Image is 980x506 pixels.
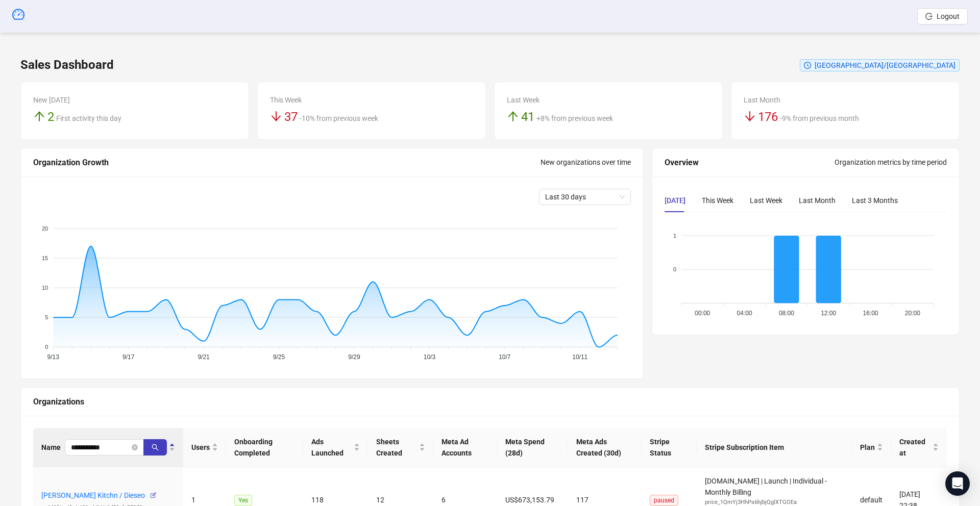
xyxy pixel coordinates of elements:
[937,12,960,20] span: Logout
[47,110,54,124] span: 2
[917,8,968,24] button: Logout
[56,114,121,122] span: First activity this day
[143,439,167,456] button: search
[821,310,837,317] tspan: 12:00
[433,428,497,467] th: Meta Ad Accounts
[673,232,676,238] tspan: 1
[33,156,541,169] div: Organization Growth
[300,114,378,122] span: -10% from previous week
[945,471,970,496] div: Open Intercom Messenger
[673,266,676,272] tspan: 0
[744,110,756,122] span: arrow-down
[899,436,930,459] span: Created at
[303,428,368,467] th: Ads Launched
[499,353,511,361] tspan: 10/7
[860,442,875,453] span: Plan
[152,444,159,451] span: search
[905,310,920,317] tspan: 20:00
[191,442,210,453] span: Users
[234,495,252,506] span: Yes
[20,57,114,73] h3: Sales Dashboard
[541,158,631,166] span: New organizations over time
[132,444,138,450] button: close-circle
[284,110,298,124] span: 37
[12,8,24,20] span: dashboard
[737,310,752,317] tspan: 04:00
[33,110,45,122] span: arrow-up
[536,114,613,122] span: +8% from previous week
[226,428,303,467] th: Onboarding Completed
[41,491,145,499] a: [PERSON_NAME] Kitchn / Dieseo
[835,158,947,166] span: Organization metrics by time period
[815,61,955,69] span: [GEOGRAPHIC_DATA]/[GEOGRAPHIC_DATA]
[42,285,48,291] tspan: 10
[545,189,625,205] span: Last 30 days
[47,353,60,361] tspan: 9/13
[424,353,436,361] tspan: 10/3
[702,195,733,206] div: This Week
[270,94,473,106] div: This Week
[521,110,534,124] span: 41
[750,195,782,206] div: Last Week
[33,94,236,106] div: New [DATE]
[804,62,811,69] span: clock-circle
[442,494,489,505] div: 6
[507,94,710,106] div: Last Week
[497,428,568,467] th: Meta Spend (28d)
[507,110,519,122] span: arrow-up
[183,428,226,467] th: Users
[122,353,135,361] tspan: 9/17
[198,353,210,361] tspan: 9/21
[572,353,587,361] tspan: 10/11
[45,344,48,350] tspan: 0
[45,314,48,320] tspan: 5
[697,428,852,467] th: Stripe Subscription Item
[270,110,282,122] span: arrow-down
[576,494,633,505] div: 117
[273,353,285,361] tspan: 9/25
[376,436,417,459] span: Sheets Created
[311,436,352,459] span: Ads Launched
[665,156,835,169] div: Overview
[33,395,947,408] div: Organizations
[42,255,48,261] tspan: 15
[650,495,678,506] span: paused
[779,310,794,317] tspan: 08:00
[642,428,697,467] th: Stripe Status
[891,428,947,467] th: Created at
[863,310,878,317] tspan: 16:00
[568,428,641,467] th: Meta Ads Created (30d)
[368,428,433,467] th: Sheets Created
[780,114,859,122] span: -9% from previous month
[348,353,360,361] tspan: 9/29
[925,13,933,20] span: logout
[799,195,836,206] div: Last Month
[852,428,891,467] th: Plan
[852,195,898,206] div: Last 3 Months
[744,94,947,106] div: Last Month
[695,310,710,317] tspan: 00:00
[42,225,48,231] tspan: 20
[665,195,685,206] div: [DATE]
[758,110,778,124] span: 176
